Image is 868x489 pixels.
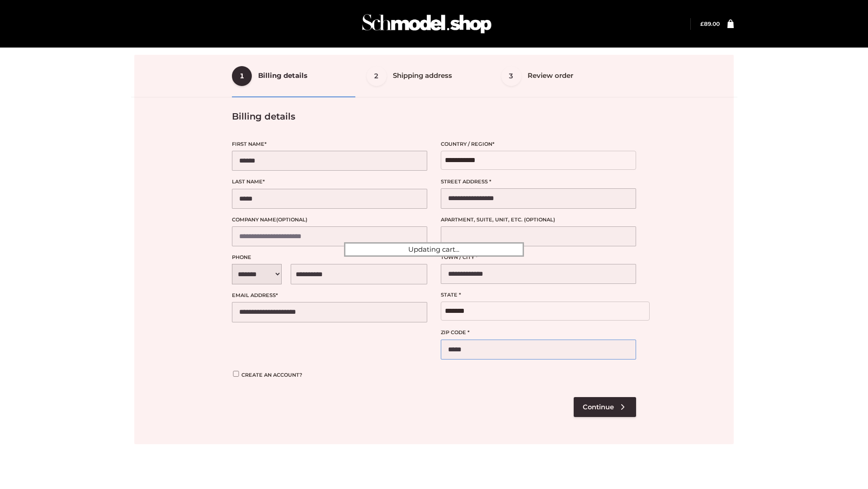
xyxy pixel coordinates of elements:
img: Schmodel Admin 964 [359,6,495,42]
div: Updating cart... [344,242,524,257]
bdi: 89.00 [700,20,720,27]
a: £89.00 [700,20,720,27]
span: £ [700,20,704,27]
